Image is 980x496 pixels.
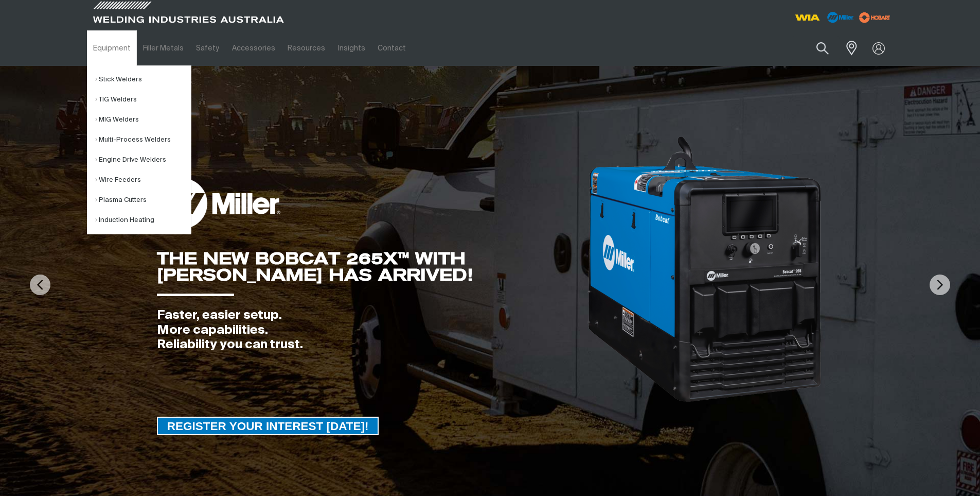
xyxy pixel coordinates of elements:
a: Contact [371,30,412,66]
nav: Main [87,30,692,66]
a: Filler Metals [137,30,190,66]
a: TIG Welders [95,90,191,110]
a: Accessories [226,30,281,66]
a: MIG Welders [95,110,191,130]
img: miller [856,10,894,25]
img: PrevArrow [30,275,50,295]
a: REGISTER YOUR INTEREST TODAY! [157,417,379,435]
a: Stick Welders [95,70,191,90]
a: Equipment [87,30,137,66]
a: Safety [190,30,225,66]
a: Induction Heating [95,210,191,230]
a: Resources [281,30,331,66]
a: Insights [331,30,371,66]
a: Engine Drive Welders [95,150,191,170]
input: Product name or item number... [792,36,840,60]
a: Wire Feeders [95,170,191,190]
a: Multi-Process Welders [95,130,191,150]
img: NextArrow [930,275,950,295]
div: THE NEW BOBCAT 265X™ WITH [PERSON_NAME] HAS ARRIVED! [157,250,586,283]
ul: Equipment Submenu [87,65,191,234]
div: Faster, easier setup. More capabilities. Reliability you can trust. [157,308,586,352]
span: REGISTER YOUR INTEREST [DATE]! [158,417,378,435]
button: Search products [805,36,840,60]
a: Plasma Cutters [95,190,191,210]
